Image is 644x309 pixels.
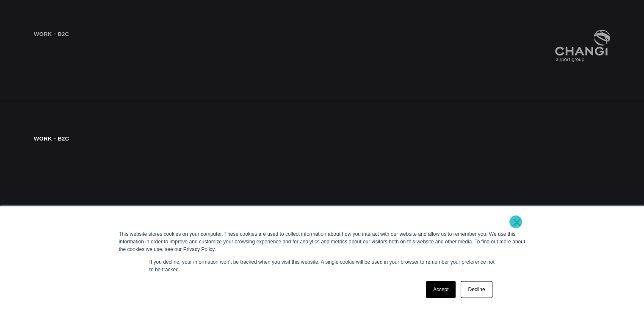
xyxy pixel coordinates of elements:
p: If you decline, your information won’t be tracked when you visit this website. A single cookie wi... [149,258,495,273]
a: × [512,218,522,226]
a: Decline [461,281,492,298]
div: This website stores cookies on your computer. These cookies are used to collect information about... [119,230,525,253]
div: Work・B2C [34,30,69,63]
div: Work・B2C [34,135,69,143]
a: Accept [426,281,456,298]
